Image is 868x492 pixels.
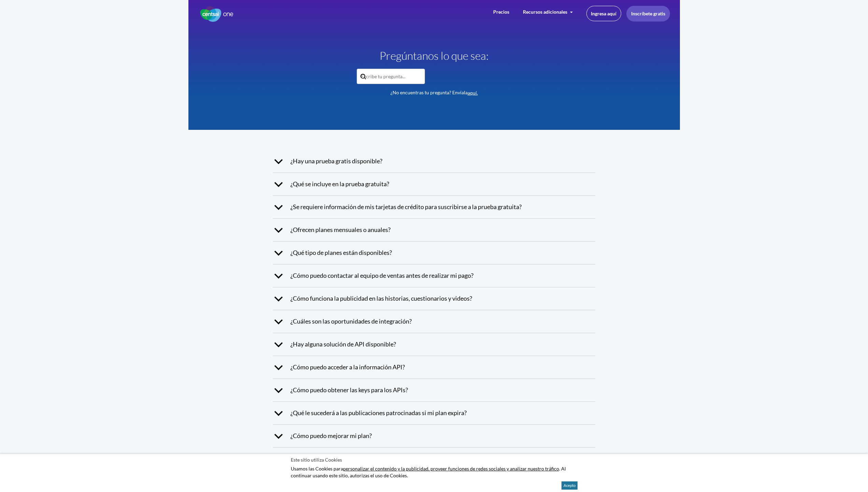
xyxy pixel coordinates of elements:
span: b [273,180,284,190]
a: Precios [493,9,509,15]
span: b [273,271,284,282]
div: ¿No encuentras tu pregunta? Envíala [352,89,516,96]
a: b ¿Hay una prueba gratis disponible? [273,156,595,167]
a: b ¿Cómo funciona la publicidad en las historias, cuestionarios y videos? [273,293,595,304]
h4: ¿Qué se incluye en la prueba gratuita? [290,181,389,188]
a: b ¿Hay alguna solución de API disponible? [273,339,595,350]
span: b [273,386,284,396]
a: b ¿Cuáles son las oportunidades de integración? [273,316,595,327]
a: b ¿Cómo puedo acceder a la información API? [273,362,595,373]
a: b ¿Ofrecen planes mensuales o anuales? [273,225,595,236]
h4: ¿Cómo funciona la publicidad en las historias, cuestionarios y videos? [290,295,472,302]
a: b ¿Cómo puedo contactar al equipo de ventas antes de realizar mi pago? [273,271,595,282]
a: b ¿Cómo puedo obtener las keys para los APIs? [273,385,595,396]
a: b ¿Qué se incluye en la prueba gratuita? [273,179,595,190]
span: b [273,203,284,213]
h4: ¿Qué le sucederá a las publicaciones patrocinadas si mi plan expira? [290,410,467,416]
a: b ¿Cómo puedo mejorar mi plan? [273,431,595,442]
span: b [273,317,284,327]
span: b [273,248,284,259]
h4: ¿Cómo puedo contactar al equipo de ventas antes de realizar mi pago? [290,272,473,279]
h4: ¿Cuáles son las oportunidades de integración? [290,318,412,325]
img: CentSai [200,6,233,22]
span: b [273,340,284,350]
h4: ¿Hay alguna solución de API disponible? [290,341,396,348]
span: b [273,225,284,236]
span: b [273,409,284,419]
h4: ¿Se requiere información de mis tarjetas de crédito para suscribirse a la prueba gratuita? [290,204,522,210]
a: b ¿Qué le sucederá a las publicaciones patrocinadas si mi plan expira? [273,408,595,419]
span: b [273,432,284,442]
h4: ¿Qué tipo de planes están disponibles? [290,249,392,256]
p: Usamos las Cookies para . Al continuar usando este sitio, autorizas el uso de Cookies. [291,464,578,480]
span: b [273,157,284,167]
span: b [273,294,284,304]
h4: ¿Cómo puedo acceder a la información API? [290,364,405,371]
label: Pregúntanos lo que sea: [352,48,516,64]
input: Escribe tu pregunta... [357,69,425,84]
a: b ¿Se requiere información de mis tarjetas de crédito para suscribirse a la prueba gratuita? [273,202,595,213]
button: Acepto [561,481,578,490]
h4: ¿Cómo puedo mejorar mi plan? [290,433,372,439]
h2: Este sitio utiliza Cookies [291,456,578,463]
span: b [273,363,284,373]
h4: ¿Ofrecen planes mensuales o anuales? [290,227,390,233]
a: Inscríbete gratis [626,6,670,22]
a: aquí. [468,90,478,96]
a: b ¿Qué tipo de planes están disponibles? [273,248,595,259]
a: Ingresa aquí [586,6,621,21]
a: Recursos adicionales [523,9,573,15]
h4: ¿Hay una prueba gratis disponible? [290,158,382,165]
h4: ¿Cómo puedo obtener las keys para los APIs? [290,387,408,394]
